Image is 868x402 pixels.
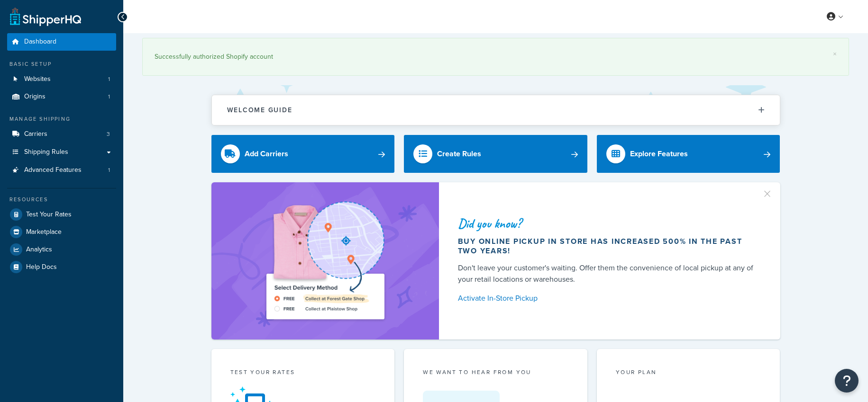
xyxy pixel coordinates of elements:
[7,125,116,143] a: Carriers3
[24,148,68,156] span: Shipping Rules
[245,147,288,161] div: Add Carriers
[458,237,758,256] div: Buy online pickup in store has increased 500% in the past two years!
[108,75,110,83] span: 1
[404,135,587,173] a: Create Rules
[7,161,116,179] li: Advanced Features
[458,217,758,230] div: Did you know?
[24,38,56,46] span: Dashboard
[230,368,376,379] div: Test your rates
[211,135,395,173] a: Add Carriers
[7,71,116,88] a: Websites1
[107,130,110,138] span: 3
[423,368,568,376] p: we want to hear from you
[7,115,116,123] div: Manage Shipping
[155,50,837,63] div: Successfully authorized Shopify account
[26,246,52,254] span: Analytics
[7,241,116,258] a: Analytics
[7,259,116,276] a: Help Docs
[458,292,758,305] a: Activate In-Store Pickup
[239,197,411,325] img: ad-shirt-map-b0359fc47e01cab431d101c4b569394f6a03f54285957d908178d52f29eb9668.png
[7,88,116,106] a: Origins1
[24,130,47,138] span: Carriers
[833,50,837,58] a: ×
[26,263,57,271] span: Help Docs
[7,196,116,204] div: Resources
[7,33,116,51] a: Dashboard
[835,369,859,393] button: Open Resource Center
[7,88,116,106] li: Origins
[7,143,116,161] a: Shipping Rules
[616,368,761,379] div: Your Plan
[26,211,72,219] span: Test Your Rates
[26,228,62,236] span: Marketplace
[7,206,116,223] a: Test Your Rates
[7,161,116,179] a: Advanced Features1
[108,166,110,174] span: 1
[437,147,481,161] div: Create Rules
[7,60,116,68] div: Basic Setup
[7,71,116,88] li: Websites
[24,75,51,83] span: Websites
[458,262,758,285] div: Don't leave your customer's waiting. Offer them the convenience of local pickup at any of your re...
[24,93,46,101] span: Origins
[24,166,82,174] span: Advanced Features
[227,107,292,114] h2: Welcome Guide
[630,147,688,161] div: Explore Features
[212,95,780,125] button: Welcome Guide
[108,93,110,101] span: 1
[7,125,116,143] li: Carriers
[597,135,780,173] a: Explore Features
[7,223,116,241] a: Marketplace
